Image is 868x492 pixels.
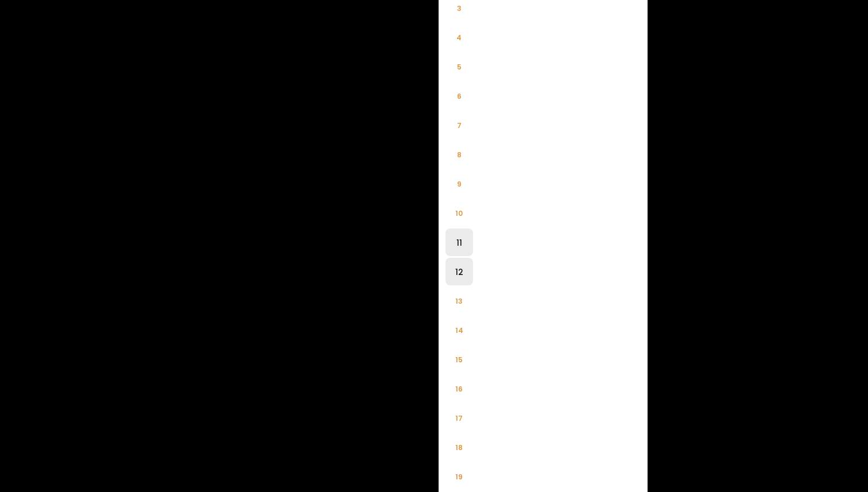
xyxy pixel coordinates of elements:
li: 8 [445,141,473,168]
li: 7 [445,111,473,139]
li: 10 [445,199,473,227]
li: 12 [445,258,473,285]
li: 6 [445,82,473,110]
li: 19 [445,463,473,490]
li: 15 [445,346,473,373]
li: 16 [445,375,473,402]
li: 5 [445,53,473,80]
li: 17 [445,404,473,432]
li: 9 [445,170,473,197]
li: 11 [445,228,473,256]
li: 4 [445,24,473,51]
li: 13 [445,287,473,315]
li: 18 [445,433,473,461]
li: 14 [445,316,473,344]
